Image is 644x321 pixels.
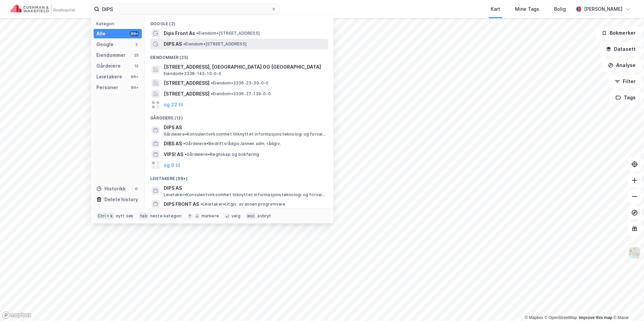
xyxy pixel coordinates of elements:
[602,59,641,72] button: Analyse
[104,195,138,204] div: Delete history
[515,5,539,13] div: Mine Tags
[164,161,180,169] button: og 9 til
[545,315,577,320] a: OpenStreetMap
[150,213,182,219] div: neste kategori
[164,90,210,98] span: [STREET_ADDRESS]
[134,42,139,47] div: 2
[491,5,500,13] div: Kart
[116,213,134,219] div: nytt søk
[96,185,126,193] div: Historikk
[211,91,213,96] span: •
[164,79,210,87] span: [STREET_ADDRESS]
[164,200,199,208] span: DIPS FRONT AS
[96,51,126,59] div: Eiendommer
[96,62,121,70] div: Gårdeiere
[183,141,281,146] span: Gårdeiere • Bedriftsrådgiv./annen adm. rådgiv.
[164,192,327,198] span: Leietaker • Konsulentvirksomhet tilknyttet informasjonsteknologi og forvaltning og drift av IT-sy...
[96,40,114,48] div: Google
[145,171,333,183] div: Leietakere (99+)
[145,110,333,122] div: Gårdeiere (12)
[164,140,182,148] span: DIBS AS
[196,31,198,36] span: •
[596,26,641,40] button: Bokmerker
[130,31,139,36] div: 99+
[134,186,139,191] div: 0
[525,315,543,320] a: Mapbox
[164,150,183,158] span: VIPS! AS
[600,42,641,56] button: Datasett
[164,132,327,137] span: Gårdeiere • Konsulentvirksomhet tilknyttet informasjonsteknologi og forvaltning og drift av IT-sy...
[200,202,202,207] span: •
[610,91,641,104] button: Tags
[139,213,149,219] div: tab
[185,152,259,157] span: Gårdeiere • Regnskap og bokføring
[164,63,325,71] span: [STREET_ADDRESS], [GEOGRAPHIC_DATA] OG [GEOGRAPHIC_DATA]
[183,141,185,146] span: •
[628,247,641,259] img: Z
[183,41,185,46] span: •
[96,213,115,219] div: Ctrl + k
[96,21,142,26] div: Kategori
[211,80,213,85] span: •
[257,213,271,219] div: avbryt
[134,52,139,58] div: 25
[2,311,32,319] a: Mapbox homepage
[145,49,333,62] div: Eiendommer (25)
[164,123,325,132] span: DIPS AS
[231,213,240,219] div: velg
[130,74,139,79] div: 99+
[183,41,247,47] span: Eiendom • [STREET_ADDRESS]
[11,4,75,14] img: cushman-wakefield-realkapital-logo.202ea83816669bd177139c58696a8fa1.svg
[164,101,183,109] button: og 22 til
[185,152,187,157] span: •
[610,289,644,321] div: Kontrollprogram for chat
[164,184,325,192] span: DIPS AS
[609,75,641,88] button: Filter
[211,80,269,86] span: Eiendom • 3336-23-39-0-0
[164,40,182,48] span: DIPS AS
[99,4,271,14] input: Søk på adresse, matrikkel, gårdeiere, leietakere eller personer
[584,5,622,13] div: [PERSON_NAME]
[134,63,139,69] div: 12
[579,315,612,320] a: Improve this map
[96,30,105,38] div: Alle
[96,73,122,81] div: Leietakere
[130,85,139,90] div: 99+
[96,83,118,92] div: Personer
[554,5,566,13] div: Bolig
[246,213,256,219] div: esc
[211,91,271,97] span: Eiendom • 3336-27-139-0-0
[196,31,260,36] span: Eiendom • [STREET_ADDRESS]
[164,71,222,76] span: Eiendom • 3338-145-10-0-0
[164,29,195,37] span: Dips Front As
[145,16,333,28] div: Google (2)
[610,289,644,321] iframe: Chat Widget
[201,213,219,219] div: markere
[200,202,286,207] span: Leietaker • Utgiv. av annen programvare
